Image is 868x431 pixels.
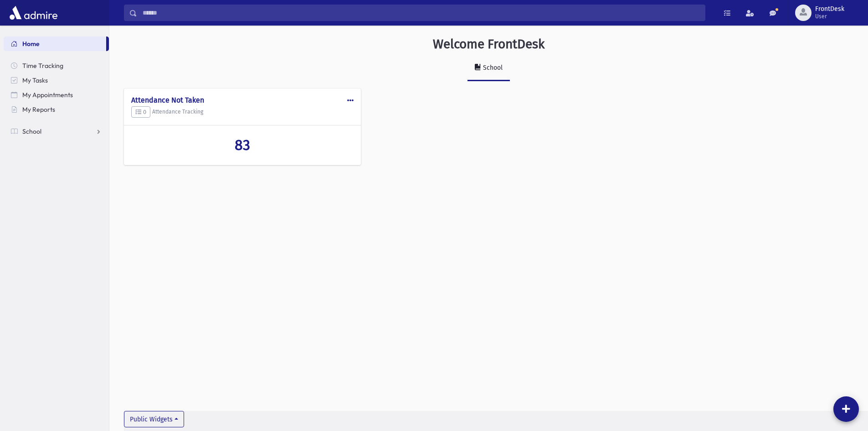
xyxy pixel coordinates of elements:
[22,127,41,135] span: School
[22,62,63,70] span: Time Tracking
[22,91,73,99] span: My Appointments
[22,105,55,114] span: My Reports
[131,96,354,104] h4: Attendance Not Taken
[4,58,109,73] a: Time Tracking
[131,106,354,118] h5: Attendance Tracking
[4,102,109,117] a: My Reports
[467,56,510,81] a: School
[815,13,844,20] span: User
[7,4,60,22] img: AdmirePro
[131,106,150,118] button: 0
[433,36,544,52] h3: Welcome FrontDesk
[481,64,503,72] div: School
[135,109,146,115] span: 0
[124,411,184,427] button: Public Widgets
[4,36,106,51] a: Home
[235,136,250,154] span: 83
[22,40,40,48] span: Home
[137,5,705,21] input: Search
[22,76,48,84] span: My Tasks
[4,124,109,139] a: School
[4,88,109,102] a: My Appointments
[4,73,109,88] a: My Tasks
[815,5,844,13] span: FrontDesk
[131,136,354,154] a: 83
